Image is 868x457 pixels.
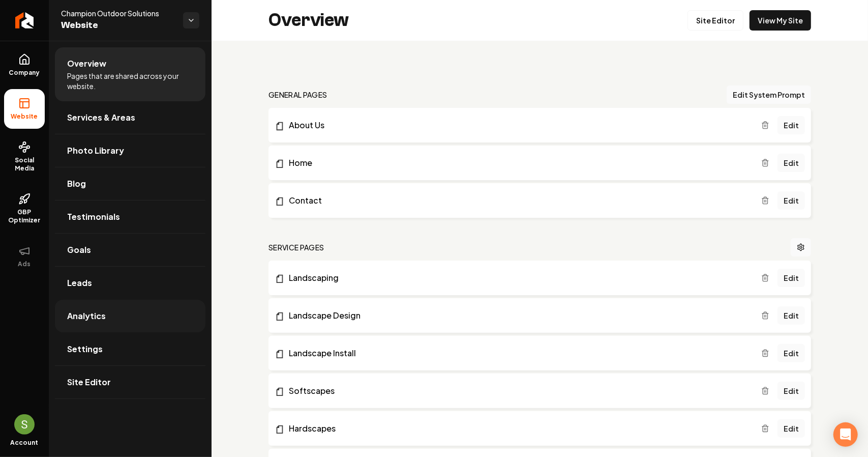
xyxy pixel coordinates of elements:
[55,167,205,200] a: Blog
[67,145,124,157] span: Photo Library
[55,333,205,365] a: Settings
[727,85,811,104] button: Edit System Prompt
[67,178,86,190] span: Blog
[4,156,45,173] span: Social Media
[55,366,205,398] a: Site Editor
[4,45,45,85] a: Company
[67,211,120,223] span: Testimonials
[7,112,42,121] span: Website
[67,376,111,388] span: Site Editor
[777,306,805,325] a: Edit
[275,119,761,131] a: About Us
[11,439,39,447] span: Account
[15,12,34,28] img: Rebolt Logo
[55,300,205,332] a: Analytics
[67,71,193,91] span: Pages that are shared across your website.
[4,133,45,181] a: Social Media
[61,8,175,18] span: Champion Outdoor Solutions
[67,58,106,70] span: Overview
[833,422,858,447] div: Open Intercom Messenger
[275,272,761,284] a: Landscaping
[55,101,205,134] a: Services & Areas
[268,242,324,252] h2: Service Pages
[777,154,805,172] a: Edit
[275,157,761,169] a: Home
[275,309,761,322] a: Landscape Design
[67,244,91,256] span: Goals
[777,191,805,210] a: Edit
[268,90,327,100] h2: general pages
[777,344,805,362] a: Edit
[55,234,205,266] a: Goals
[777,382,805,400] a: Edit
[67,310,106,322] span: Analytics
[4,237,45,276] button: Ads
[4,208,45,224] span: GBP Optimizer
[777,269,805,287] a: Edit
[67,277,92,289] span: Leads
[67,111,135,124] span: Services & Areas
[750,10,811,31] a: View My Site
[4,185,45,233] a: GBP Optimizer
[61,18,175,33] span: Website
[777,116,805,134] a: Edit
[687,10,743,31] a: Site Editor
[14,414,35,435] button: Open user button
[55,201,205,233] a: Testimonials
[55,267,205,299] a: Leads
[275,347,761,359] a: Landscape Install
[275,385,761,397] a: Softscapes
[5,69,44,77] span: Company
[275,422,761,435] a: Hardscapes
[67,343,103,355] span: Settings
[14,414,35,435] img: Sales Champion
[55,134,205,167] a: Photo Library
[275,194,761,207] a: Contact
[268,10,349,31] h2: Overview
[777,419,805,438] a: Edit
[14,260,35,268] span: Ads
